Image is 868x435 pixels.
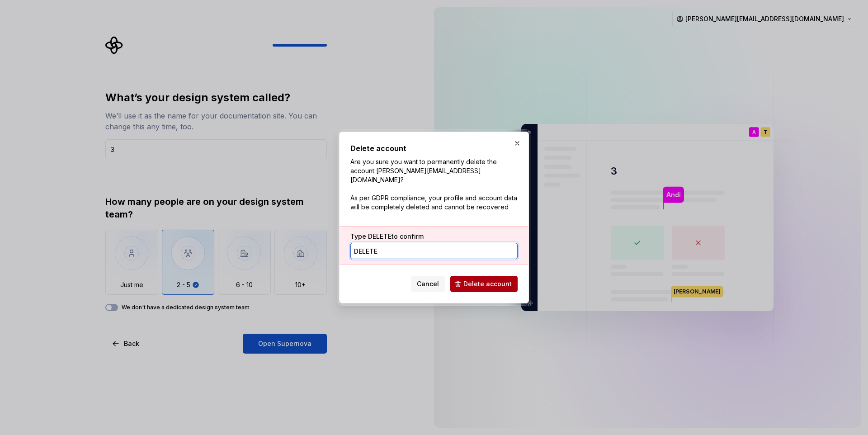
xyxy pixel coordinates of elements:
[411,276,445,292] button: Cancel
[350,243,518,259] input: DELETE
[368,232,392,240] span: DELETE
[350,232,424,241] label: Type to confirm
[350,143,518,154] h2: Delete account
[450,276,518,292] button: Delete account
[463,279,512,288] span: Delete account
[350,157,518,212] p: Are you sure you want to permanently delete the account [PERSON_NAME][EMAIL_ADDRESS][DOMAIN_NAME]...
[417,279,439,288] span: Cancel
